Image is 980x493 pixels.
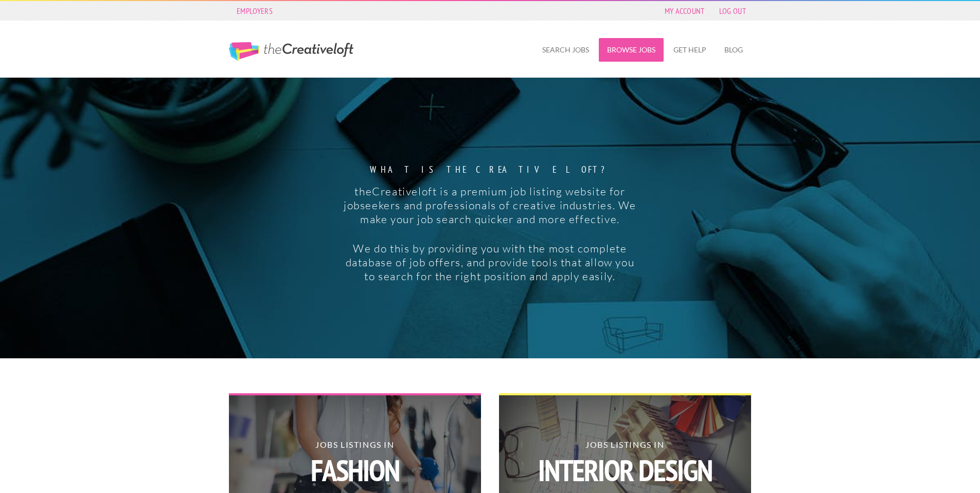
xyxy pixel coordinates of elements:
[342,185,638,226] p: theCreativeloft is a premium job listing website for jobseekers and professionals of creative ind...
[499,455,751,485] strong: Interior Design
[229,455,481,485] strong: Fashion
[660,4,710,18] a: My Account
[714,4,751,18] a: Log Out
[665,38,715,62] a: Get Help
[534,38,597,62] a: Search Jobs
[599,38,664,62] a: Browse Jobs
[716,38,751,62] a: Blog
[499,441,751,485] h2: Jobs Listings in
[229,42,353,61] a: The Creative Loft
[342,165,638,174] strong: What is the creative loft?
[231,4,278,18] a: Employers
[342,242,638,283] p: We do this by providing you with the most complete database of job offers, and provide tools that...
[229,441,481,485] h2: Jobs Listings in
